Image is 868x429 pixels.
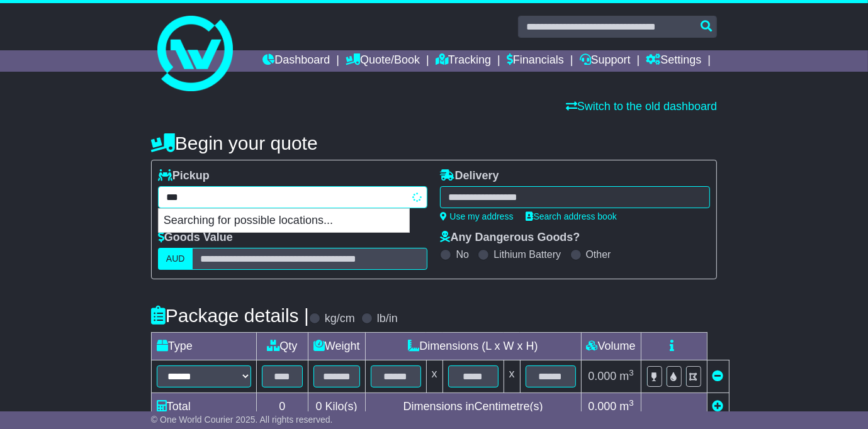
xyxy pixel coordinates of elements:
[646,50,701,72] a: Settings
[713,370,724,382] a: Remove this item
[619,400,634,413] span: m
[588,400,616,413] span: 0.000
[316,400,322,413] span: 0
[308,333,365,360] td: Weight
[440,231,580,245] label: Any Dangerous Goods?
[308,393,365,421] td: Kilo(s)
[151,333,256,360] td: Type
[159,209,409,233] p: Searching for possible locations...
[456,248,468,260] label: No
[256,333,308,360] td: Qty
[629,368,634,377] sup: 3
[629,398,634,408] sup: 3
[256,393,308,421] td: 0
[619,370,634,382] span: m
[158,186,428,208] typeahead: Please provide city
[151,305,309,326] h4: Package details |
[581,333,641,360] td: Volume
[158,248,193,270] label: AUD
[566,100,717,113] a: Switch to the old dashboard
[158,169,210,183] label: Pickup
[507,50,564,72] a: Financials
[440,169,499,183] label: Delivery
[440,211,513,221] a: Use my address
[493,248,561,260] label: Lithium Battery
[325,312,355,326] label: kg/cm
[346,50,420,72] a: Quote/Book
[586,248,611,260] label: Other
[504,360,520,393] td: x
[151,393,256,421] td: Total
[365,393,581,421] td: Dimensions in Centimetre(s)
[713,400,724,413] a: Add new item
[580,50,631,72] a: Support
[151,415,333,425] span: © One World Courier 2025. All rights reserved.
[262,50,330,72] a: Dashboard
[588,370,616,382] span: 0.000
[426,360,442,393] td: x
[365,333,581,360] td: Dimensions (L x W x H)
[377,312,398,326] label: lb/in
[151,133,717,153] h4: Begin your quote
[526,211,617,221] a: Search address book
[436,50,491,72] a: Tracking
[158,231,233,245] label: Goods Value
